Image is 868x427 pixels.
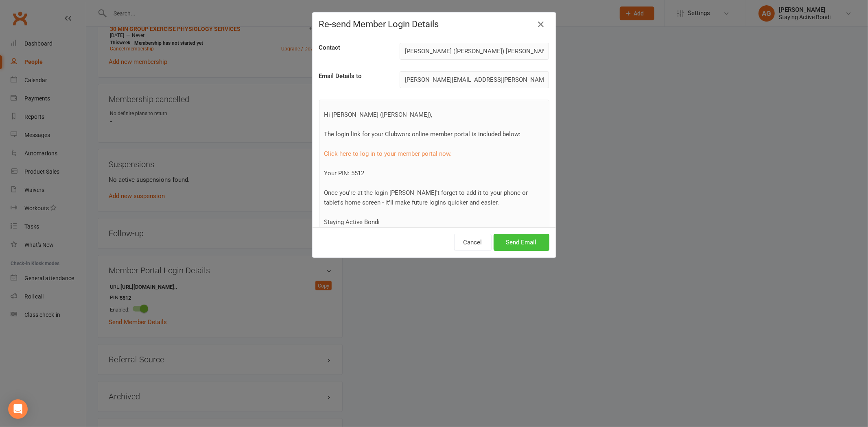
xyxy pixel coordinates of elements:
[319,19,549,29] h4: Re-send Member Login Details
[324,131,521,138] span: The login link for your Clubworx online member portal is included below:
[454,234,492,251] button: Cancel
[324,189,528,206] span: Once you're at the login [PERSON_NAME]'t forget to add it to your phone or tablet's home screen -...
[324,170,365,177] span: Your PIN: 5512
[324,111,433,118] span: Hi [PERSON_NAME] ([PERSON_NAME]),
[319,43,341,52] label: Contact
[494,234,549,251] button: Send Email
[324,150,452,157] a: Click here to log in to your member portal now.
[319,71,362,81] label: Email Details to
[8,399,28,419] div: Open Intercom Messenger
[535,18,548,31] button: Close
[324,218,380,226] span: Staying Active Bondi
